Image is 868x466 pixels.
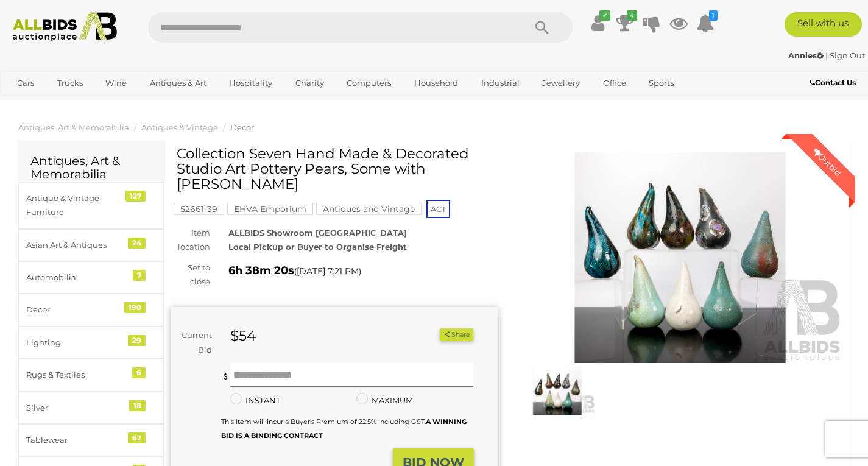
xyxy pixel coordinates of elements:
[177,146,495,192] h1: Collection Seven Hand Made & Decorated Studio Art Pottery Pears, Some with [PERSON_NAME]
[709,10,718,21] i: 1
[129,400,146,411] div: 18
[171,328,221,357] div: Current Bid
[18,229,164,261] a: Asian Art & Antiques 24
[18,122,129,132] a: Antiques, Art & Memorabilia
[18,294,164,326] a: Decor 190
[142,73,214,93] a: Antiques & Art
[294,266,361,276] span: ( )
[627,10,637,21] i: 4
[426,200,450,218] span: ACT
[124,302,146,313] div: 190
[534,73,588,93] a: Jewellery
[825,51,828,60] span: |
[228,264,294,277] strong: 6h 38m 20s
[161,261,219,289] div: Set to close
[799,134,855,190] div: Outbid
[316,203,422,215] mark: Antiques and Vintage
[788,51,824,60] strong: Annies
[18,327,164,359] a: Lighting 29
[473,73,528,93] a: Industrial
[18,261,164,294] a: Automobilia 7
[785,12,863,37] a: Sell with us
[18,424,164,456] a: Tablewear 62
[125,191,146,202] div: 127
[589,12,607,34] a: ✔
[161,226,219,255] div: Item location
[128,432,146,443] div: 62
[221,73,280,93] a: Hospitality
[339,73,399,93] a: Computers
[512,12,573,43] button: Search
[26,303,127,317] div: Decor
[230,122,254,132] a: Decor
[18,392,164,424] a: Silver 18
[426,329,438,341] li: Unwatch this item
[9,73,42,93] a: Cars
[132,367,146,378] div: 6
[288,73,332,93] a: Charity
[788,51,825,60] a: Annies
[810,78,856,87] b: Contact Us
[595,73,634,93] a: Office
[18,359,164,391] a: Rugs & Textiles 6
[406,73,466,93] a: Household
[599,10,610,21] i: ✔
[810,76,859,90] a: Contact Us
[7,12,123,41] img: Allbids.com.au
[520,366,595,415] img: Collection Seven Hand Made & Decorated Studio Art Pottery Pears, Some with Raku Glaze
[230,327,256,344] strong: $54
[26,368,127,382] div: Rugs & Textiles
[26,336,127,350] div: Lighting
[230,394,280,408] label: INSTANT
[440,328,473,341] button: Share
[26,433,127,447] div: Tablewear
[696,12,715,34] a: 1
[174,203,224,215] mark: 52661-39
[9,93,111,113] a: [GEOGRAPHIC_DATA]
[97,73,135,93] a: Wine
[316,204,422,214] a: Antiques and Vintage
[227,204,313,214] a: EHVA Emporium
[133,270,146,281] div: 7
[616,12,634,34] a: 4
[356,394,413,408] label: MAXIMUM
[297,266,359,277] span: [DATE] 7:21 PM
[26,401,127,415] div: Silver
[227,203,313,215] mark: EHVA Emporium
[26,238,127,252] div: Asian Art & Antiques
[830,51,865,60] a: Sign Out
[49,73,91,93] a: Trucks
[128,238,146,249] div: 24
[228,228,407,238] strong: ALLBIDS Showroom [GEOGRAPHIC_DATA]
[141,122,218,132] a: Antiques & Vintage
[221,417,467,440] b: A WINNING BID IS A BINDING CONTRACT
[228,242,407,252] strong: Local Pickup or Buyer to Organise Freight
[26,270,127,284] div: Automobilia
[517,152,844,363] img: Collection Seven Hand Made & Decorated Studio Art Pottery Pears, Some with Raku Glaze
[641,73,682,93] a: Sports
[221,417,467,440] small: This Item will incur a Buyer's Premium of 22.5% including GST.
[30,154,152,181] h2: Antiques, Art & Memorabilia
[174,204,224,214] a: 52661-39
[26,191,127,220] div: Antique & Vintage Furniture
[18,182,164,229] a: Antique & Vintage Furniture 127
[128,335,146,346] div: 29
